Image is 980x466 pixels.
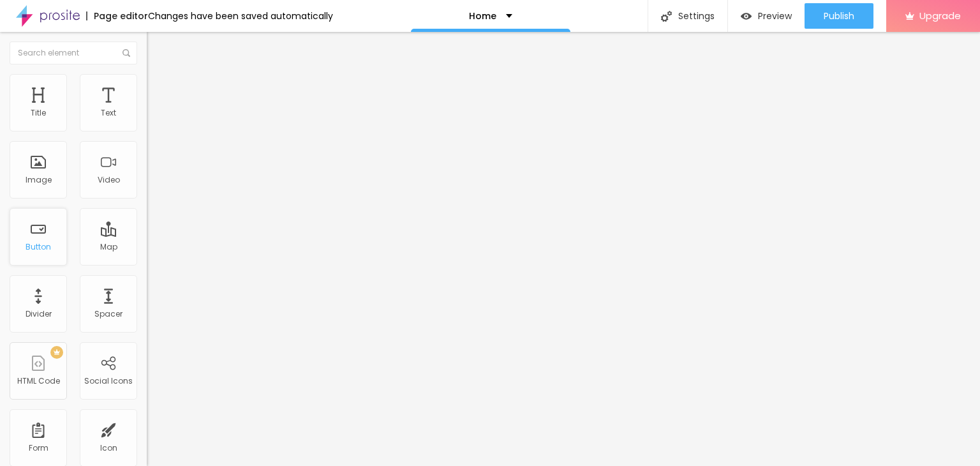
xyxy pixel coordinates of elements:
div: Map [100,243,117,252]
div: Image [26,176,52,184]
div: Social Icons [84,377,133,386]
div: HTML Code [17,377,60,386]
div: Text [101,109,116,117]
div: Video [98,176,120,184]
input: Search element [10,41,137,64]
img: Icone [122,49,130,57]
img: Icone [661,11,672,22]
div: Icon [100,444,117,453]
button: Preview [728,3,805,29]
div: Form [29,444,48,453]
img: view-1.svg [741,11,752,22]
div: Title [31,109,46,117]
span: Preview [758,11,792,21]
iframe: Editor [147,32,980,466]
div: Page editor [86,11,148,20]
div: Button [26,243,51,252]
p: Home [469,11,496,20]
div: Changes have been saved automatically [148,11,333,20]
button: Publish [805,3,873,29]
div: Divider [26,310,52,319]
span: Publish [824,11,854,21]
div: Spacer [94,310,122,319]
span: Upgrade [919,10,961,21]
